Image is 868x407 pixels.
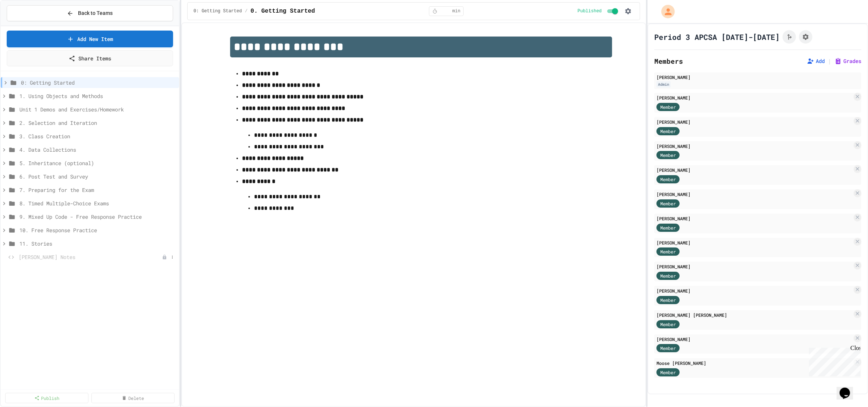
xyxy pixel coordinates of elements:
span: 10. Free Response Practice [19,226,176,234]
div: Admin [657,81,671,88]
div: [PERSON_NAME] [657,119,852,125]
div: [PERSON_NAME] [657,263,852,270]
span: Published [577,8,602,14]
button: Grades [834,57,861,65]
div: Unpublished [162,255,167,260]
span: Member [660,200,676,207]
a: Share Items [7,50,173,66]
span: Member [660,321,676,328]
a: Add New Item [7,31,173,47]
div: [PERSON_NAME] [657,287,852,294]
span: 3. Class Creation [19,132,176,140]
iframe: chat widget [837,377,861,400]
div: [PERSON_NAME] [657,336,852,343]
div: Moose [PERSON_NAME] [657,360,852,366]
span: 5. Inheritance (optional) [19,159,176,167]
div: Content is published and visible to students [577,7,620,16]
div: [PERSON_NAME] [PERSON_NAME] [657,312,852,318]
button: Click to see fork details [783,30,796,44]
span: 2. Selection and Iteration [19,119,176,127]
div: [PERSON_NAME] [657,94,852,101]
span: Member [660,176,676,183]
span: 9. Mixed Up Code - Free Response Practice [19,213,176,221]
span: 0. Getting Started [251,7,315,16]
span: Member [660,369,676,376]
span: 7. Preparing for the Exam [19,186,176,194]
span: 4. Data Collections [19,146,176,154]
span: min [452,8,461,14]
div: My Account [654,3,677,20]
div: Chat with us now!Close [3,3,51,47]
div: [PERSON_NAME] [657,215,852,222]
span: Back to Teams [78,9,113,17]
div: [PERSON_NAME] [657,167,852,173]
span: / [245,8,248,14]
button: More options [169,253,176,261]
span: Unit 1 Demos and Exercises/Homework [19,105,176,113]
span: Member [660,152,676,158]
span: 0: Getting Started [194,8,242,14]
span: 11. Stories [19,240,176,247]
h2: Members [654,56,683,66]
h1: Period 3 APCSA [DATE]-[DATE] [654,32,780,42]
span: Member [660,272,676,279]
iframe: chat widget [806,345,861,376]
span: Member [660,345,676,351]
button: Add [807,57,825,65]
span: Member [660,224,676,231]
div: [PERSON_NAME] [657,143,852,149]
div: [PERSON_NAME] [657,191,852,198]
div: [PERSON_NAME] [657,239,852,246]
span: 0: Getting Started [21,79,176,86]
button: Assignment Settings [799,30,812,44]
span: Member [660,104,676,110]
span: [PERSON_NAME] Notes [19,253,162,261]
button: Back to Teams [7,5,173,21]
div: [PERSON_NAME] [657,74,859,81]
a: Publish [5,393,88,403]
span: | [828,57,831,66]
span: 8. Timed Multiple-Choice Exams [19,199,176,207]
span: Member [660,248,676,255]
span: Member [660,128,676,135]
span: 1. Using Objects and Methods [19,92,176,100]
span: 6. Post Test and Survey [19,173,176,180]
span: Member [660,297,676,303]
a: Delete [91,393,175,403]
